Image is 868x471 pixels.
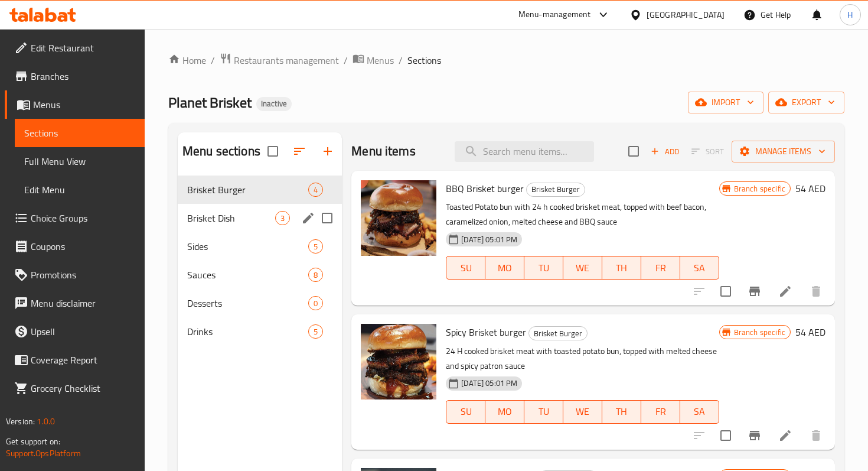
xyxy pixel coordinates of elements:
[31,324,135,339] span: Upsell
[641,256,680,280] button: FR
[285,137,314,165] span: Sort sections
[309,184,322,196] span: 4
[37,414,55,429] span: 1.0.0
[276,213,289,224] span: 3
[309,298,322,309] span: 0
[647,8,725,21] div: [GEOGRAPHIC_DATA]
[529,327,587,340] span: Brisket Burger
[367,53,394,67] span: Menus
[529,259,559,277] span: TU
[178,204,342,232] div: Brisket Dish3edit
[713,279,738,304] span: Select to update
[15,119,145,147] a: Sections
[646,259,676,277] span: FR
[446,323,526,341] span: Spicy Brisket burger
[33,98,135,112] span: Menus
[5,34,145,62] a: Edit Restaurant
[451,403,481,420] span: SU
[490,403,520,420] span: MO
[568,259,598,277] span: WE
[5,62,145,90] a: Branches
[680,400,719,424] button: SA
[646,142,684,161] button: Add
[456,234,522,245] span: [DATE] 05:01 PM
[607,259,637,277] span: TH
[308,183,323,197] div: items
[399,53,403,67] li: /
[187,296,308,310] div: Desserts
[5,317,145,346] a: Upsell
[602,256,641,280] button: TH
[168,89,252,116] span: Planet Brisket
[31,41,135,55] span: Edit Restaurant
[187,183,308,197] span: Brisket Burger
[178,176,342,204] div: Brisket Burger4
[778,284,792,298] a: Edit menu item
[178,261,342,289] div: Sauces8
[24,126,135,140] span: Sections
[802,421,830,450] button: delete
[485,256,524,280] button: MO
[524,400,563,424] button: TU
[308,239,323,254] div: items
[24,183,135,197] span: Edit Menu
[5,261,145,289] a: Promotions
[713,423,738,448] span: Select to update
[490,259,520,277] span: MO
[31,211,135,225] span: Choice Groups
[485,400,524,424] button: MO
[741,144,825,159] span: Manage items
[31,353,135,367] span: Coverage Report
[31,239,135,254] span: Coupons
[563,256,602,280] button: WE
[308,324,323,339] div: items
[729,327,790,338] span: Branch specific
[778,428,792,443] a: Edit menu item
[527,183,585,196] span: Brisket Burger
[684,142,732,161] span: Select section first
[353,53,394,68] a: Menus
[234,53,339,67] span: Restaurants management
[5,204,145,232] a: Choice Groups
[518,8,591,22] div: Menu-management
[178,317,342,346] div: Drinks5
[299,209,317,227] button: edit
[6,414,35,429] span: Version:
[529,403,559,420] span: TU
[568,403,598,420] span: WE
[309,241,322,252] span: 5
[15,176,145,204] a: Edit Menu
[446,256,485,280] button: SU
[407,53,441,67] span: Sections
[309,326,322,337] span: 5
[446,180,524,197] span: BBQ Brisket burger
[31,268,135,282] span: Promotions
[211,53,215,67] li: /
[31,381,135,395] span: Grocery Checklist
[308,268,323,282] div: items
[260,139,285,164] span: Select all sections
[446,344,719,373] p: 24 H cooked brisket meat with toasted potato bun, topped with melted cheese and spicy patron sauce
[6,434,60,449] span: Get support on:
[697,95,754,110] span: import
[187,324,308,339] span: Drinks
[168,53,206,67] a: Home
[6,446,81,461] a: Support.OpsPlatform
[732,141,835,163] button: Manage items
[524,256,563,280] button: TU
[795,180,825,197] h6: 54 AED
[187,239,308,254] span: Sides
[456,378,522,389] span: [DATE] 05:01 PM
[5,289,145,317] a: Menu disclaimer
[5,374,145,402] a: Grocery Checklist
[526,183,585,197] div: Brisket Burger
[314,137,342,165] button: Add section
[802,277,830,306] button: delete
[688,92,763,113] button: import
[361,324,436,399] img: Spicy Brisket burger
[641,400,680,424] button: FR
[455,141,594,162] input: search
